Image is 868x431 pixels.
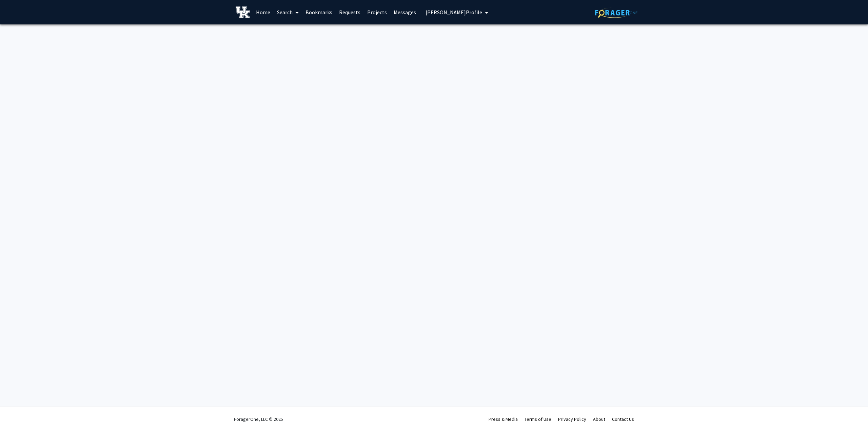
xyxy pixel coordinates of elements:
[390,0,419,24] a: Messages
[274,0,302,24] a: Search
[234,407,283,431] div: ForagerOne, LLC © 2025
[426,9,482,16] span: [PERSON_NAME] Profile
[558,416,586,422] a: Privacy Policy
[525,416,551,422] a: Terms of Use
[489,416,518,422] a: Press & Media
[336,0,364,24] a: Requests
[595,7,637,18] img: ForagerOne Logo
[593,416,605,422] a: About
[302,0,336,24] a: Bookmarks
[253,0,274,24] a: Home
[364,0,390,24] a: Projects
[236,6,250,18] img: University of Kentucky Logo
[612,416,634,422] a: Contact Us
